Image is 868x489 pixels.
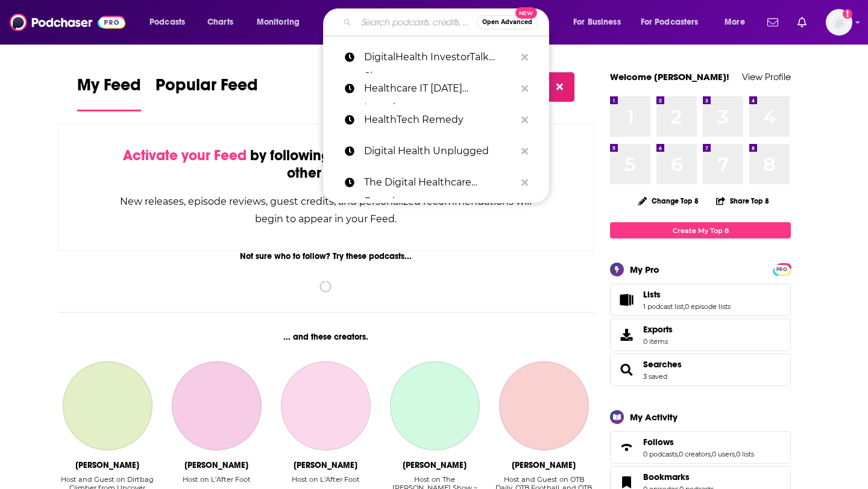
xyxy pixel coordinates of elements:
[614,291,638,308] a: Lists
[515,7,537,19] span: New
[843,9,852,19] svg: Add a profile image
[335,8,561,36] div: Search podcasts, credits, & more...
[643,324,673,335] span: Exports
[763,12,783,33] a: Show notifications dropdown
[630,411,678,423] div: My Activity
[257,14,300,31] span: Monitoring
[499,361,588,450] a: Nathan Murphy
[643,337,673,346] span: 0 items
[183,475,251,484] div: Host on L'After Foot
[826,9,852,36] span: Logged in as elliesachs09
[725,14,745,31] span: More
[156,75,258,102] span: Popular Feed
[610,354,791,386] span: Searches
[323,167,549,198] a: The Digital Healthcare Experience
[736,450,754,458] a: 0 lists
[403,460,467,470] div: Jeff Cameron
[775,264,789,273] a: PRO
[323,135,549,167] a: Digital Health Unplugged
[679,450,711,458] a: 0 creators
[684,302,685,311] span: ,
[614,361,638,378] a: Searches
[643,450,678,458] a: 0 podcasts
[364,42,515,73] p: DigitalHealth InvestorTalk Show
[610,319,791,351] a: Exports
[610,222,791,238] a: Create My Top 8
[207,14,233,31] span: Charts
[614,326,638,343] span: Exports
[643,472,690,482] span: Bookmarks
[643,472,714,482] a: Bookmarks
[364,73,515,104] p: Healthcare IT Today Interviews
[294,460,357,470] div: Gilbert Brisbois
[63,361,152,450] a: Justin Ling
[364,135,515,167] p: Digital Health Unplugged
[149,14,185,31] span: Podcasts
[643,359,682,370] a: Searches
[633,13,716,32] button: open menu
[356,13,477,32] input: Search podcasts, credits, & more...
[10,11,125,34] img: Podchaser - Follow, Share and Rate Podcasts
[141,13,201,32] button: open menu
[390,361,479,450] a: Jeff Cameron
[184,460,248,470] div: Jerome Rothen
[565,13,636,32] button: open menu
[643,372,667,381] a: 3 saved
[643,437,754,447] a: Follows
[716,13,760,32] button: open menu
[685,302,731,311] a: 0 episode lists
[156,75,258,111] a: Popular Feed
[364,104,515,135] p: HealthTech Remedy
[712,450,735,458] a: 0 users
[610,284,791,316] span: Lists
[482,19,532,25] span: Open Advanced
[643,437,674,447] span: Follows
[477,15,538,30] button: Open AdvancedNew
[742,71,791,83] a: View Profile
[643,289,731,300] a: Lists
[323,42,549,73] a: DigitalHealth InvestorTalk Show
[58,332,594,342] div: ... and these creators.
[643,302,684,311] a: 1 podcast list
[75,460,139,470] div: Justin Ling
[614,439,638,456] a: Follows
[119,193,533,228] div: New releases, episode reviews, guest credits, and personalized recommendations will begin to appe...
[123,146,247,164] span: Activate your Feed
[793,12,811,33] a: Show notifications dropdown
[630,264,659,275] div: My Pro
[119,147,533,182] div: by following Podcasts, Creators, Lists, and other Users!
[77,75,141,102] span: My Feed
[643,289,661,300] span: Lists
[573,14,621,31] span: For Business
[77,75,141,111] a: My Feed
[735,450,736,458] span: ,
[711,450,712,458] span: ,
[200,13,241,32] a: Charts
[826,9,852,36] button: Show profile menu
[826,9,852,36] img: User Profile
[58,251,594,261] div: Not sure who to follow? Try these podcasts...
[364,167,515,198] p: The Digital Healthcare Experience
[323,73,549,104] a: Healthcare IT [DATE] Interviews
[610,71,729,83] a: Welcome [PERSON_NAME]!
[281,361,370,450] a: Gilbert Brisbois
[775,265,789,274] span: PRO
[323,104,549,135] a: HealthTech Remedy
[715,189,770,213] button: Share Top 8
[631,193,706,208] button: Change Top 8
[292,475,360,484] div: Host on L'After Foot
[512,460,576,470] div: Nathan Murphy
[641,14,699,31] span: For Podcasters
[610,431,791,464] span: Follows
[248,13,315,32] button: open menu
[678,450,679,458] span: ,
[172,361,261,450] a: Jerome Rothen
